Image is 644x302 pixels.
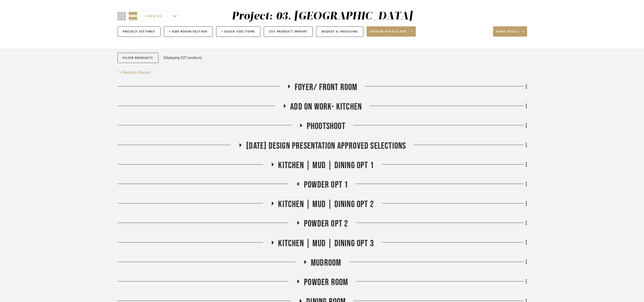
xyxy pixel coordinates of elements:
[232,11,413,22] div: Project: 03. [GEOGRAPHIC_DATA]
[290,101,362,112] span: Add on work- kitchen
[123,69,150,75] span: Reorder Rooms
[496,30,519,37] span: More tools
[118,69,151,75] button: Reorder Rooms
[278,238,374,249] span: Kitchen | Mud | Dining Opt 3
[304,277,348,288] span: Powder Room
[493,26,527,37] button: More tools
[295,82,357,93] span: Foyer/ Front Room
[304,179,348,190] span: Powder Opt 1
[264,26,313,37] button: CSV Product Import
[216,26,261,37] button: + Quick Add Items
[278,160,374,171] span: Kitchen | Mud | Dining Opt 1
[367,26,416,37] button: Share with client
[370,30,407,37] span: Share with client
[307,121,345,132] span: Phootshoot
[311,257,341,268] span: Mudroom
[118,26,161,37] button: Project Settings
[164,53,202,63] div: Displaying 527 products
[304,218,348,229] span: Powder Opt 2
[316,26,363,37] button: Budget & Invoicing
[246,141,406,152] span: [DATE] Design Presentation Approved selections
[118,53,159,63] button: Filter Products
[164,26,213,37] button: + Add Room/Section
[278,199,374,210] span: Kitchen | Mud | Dining Opt 2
